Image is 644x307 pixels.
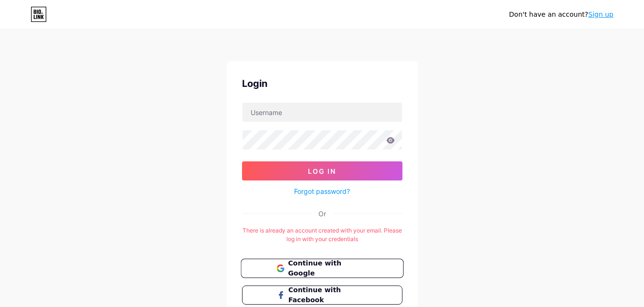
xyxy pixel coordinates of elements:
a: Forgot password? [294,186,350,196]
div: There is already an account created with your email. Please log in with your credentials [242,226,402,243]
span: Continue with Google [288,258,368,279]
div: Login [242,76,402,91]
a: Sign up [588,11,613,18]
div: Don't have an account? [509,10,613,20]
button: Log In [242,161,402,180]
span: Continue with Facebook [288,285,367,305]
button: Continue with Google [241,259,403,278]
div: Or [318,209,326,219]
a: Continue with Google [242,259,402,278]
button: Continue with Facebook [242,286,402,305]
input: Username [243,103,402,122]
span: Log In [308,167,336,175]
